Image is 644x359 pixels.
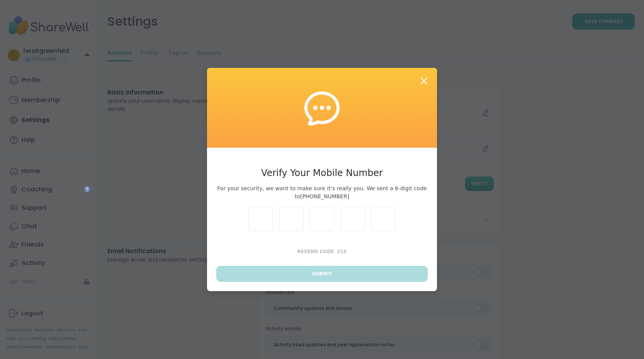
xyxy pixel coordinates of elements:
[312,270,332,277] span: Submit
[337,249,347,254] span: 21 s
[216,166,428,180] h3: Verify Your Mobile Number
[216,266,428,282] button: Submit
[84,186,90,192] iframe: Spotlight
[216,184,428,201] span: For your security, we want to make sure it’s really you. We sent a 6-digit code to [PHONE_NUMBER]
[216,244,428,260] button: Resend Code21s
[297,249,334,254] span: Resend Code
